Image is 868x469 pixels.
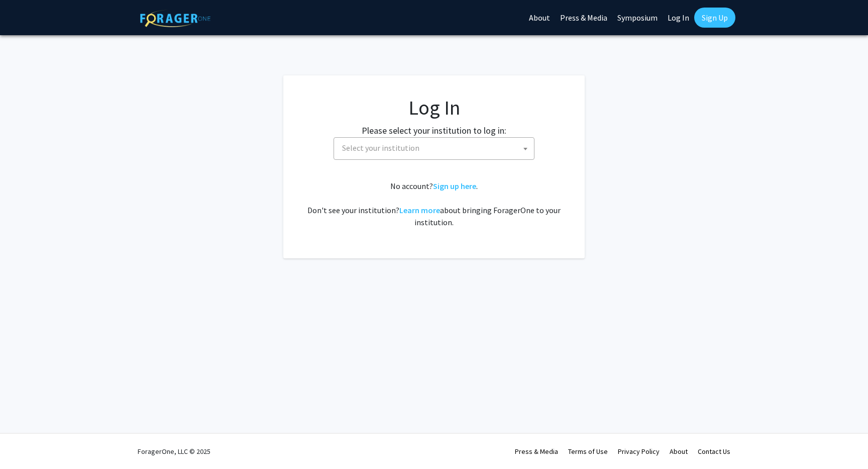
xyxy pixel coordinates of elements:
[334,137,534,160] span: Select your institution
[618,447,660,456] a: Privacy Policy
[694,8,735,28] a: Sign Up
[568,447,608,456] a: Terms of Use
[698,447,730,456] a: Contact Us
[362,124,506,137] label: Please select your institution to log in:
[303,96,565,120] h1: Log In
[670,447,688,456] a: About
[433,181,476,191] a: Sign up here
[140,10,210,27] img: ForagerOne Logo
[138,434,210,469] div: ForagerOne, LLC © 2025
[342,143,419,153] span: Select your institution
[338,138,534,158] span: Select your institution
[399,205,440,215] a: Learn more about bringing ForagerOne to your institution
[303,180,565,228] div: No account? . Don't see your institution? about bringing ForagerOne to your institution.
[515,447,558,456] a: Press & Media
